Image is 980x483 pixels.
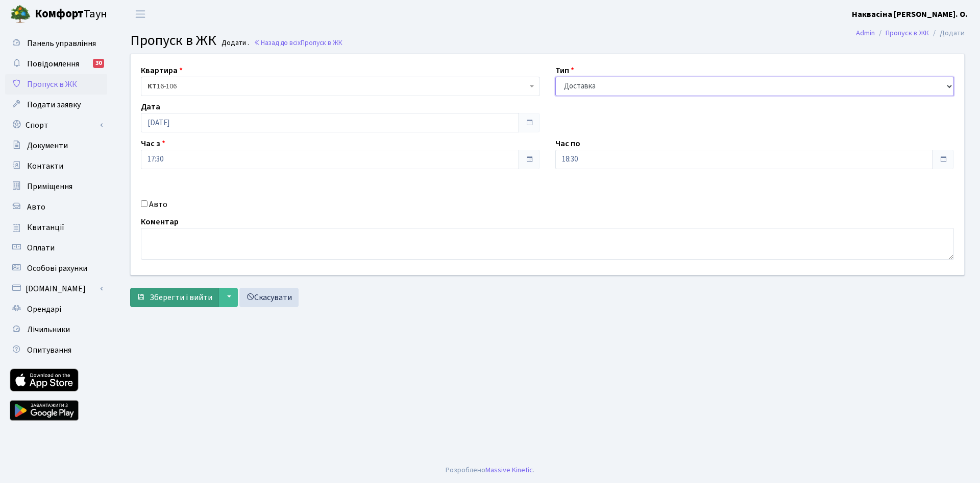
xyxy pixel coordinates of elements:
[148,81,527,91] span: <b>КТ</b>&nbsp;&nbsp;&nbsp;&nbsp;16-106
[5,176,107,197] a: Приміщення
[301,38,342,48] span: Пропуск в ЖК
[141,101,160,113] label: Дата
[27,140,68,151] span: Документи
[35,6,107,23] span: Таун
[5,279,107,299] a: [DOMAIN_NAME]
[5,74,107,95] a: Пропуск в ЖК
[27,201,45,213] span: Авто
[130,288,219,307] button: Зберегти і вийти
[5,54,107,74] a: Повідомлення30
[27,99,81,110] span: Подати заявку
[27,324,70,335] span: Лічильники
[856,28,875,38] a: Admin
[148,81,157,91] b: КТ
[27,242,55,254] span: Оплати
[5,95,107,115] a: Подати заявку
[130,30,216,51] span: Пропуск в ЖК
[219,39,249,48] small: Додати .
[27,58,79,70] span: Повідомлення
[10,4,31,25] img: logo.png
[5,258,107,279] a: Особові рахунки
[27,222,64,233] span: Квитанції
[93,59,104,68] div: 30
[929,28,965,39] li: Додати
[555,64,574,77] label: Тип
[141,216,179,228] label: Коментар
[5,156,107,176] a: Контакти
[886,28,929,38] a: Пропуск в ЖК
[5,217,107,238] a: Квитанції
[150,292,212,303] span: Зберегти і вийти
[5,340,107,360] a: Опитування
[555,137,580,150] label: Час по
[485,465,533,475] a: Massive Kinetic
[852,8,968,20] a: Наквасіна [PERSON_NAME]. О.
[149,198,167,211] label: Авто
[35,6,84,22] b: Комфорт
[5,238,107,258] a: Оплати
[141,77,540,96] span: <b>КТ</b>&nbsp;&nbsp;&nbsp;&nbsp;16-106
[5,197,107,217] a: Авто
[841,22,980,44] nav: breadcrumb
[141,64,183,77] label: Квартира
[27,344,71,356] span: Опитування
[254,38,342,48] a: Назад до всіхПропуск в ЖК
[5,319,107,340] a: Лічильники
[5,115,107,135] a: Спорт
[5,135,107,156] a: Документи
[27,263,87,274] span: Особові рахунки
[5,299,107,319] a: Орендарі
[128,6,153,22] button: Переключити навігацію
[446,465,534,476] div: Розроблено .
[27,160,63,172] span: Контакти
[27,181,72,192] span: Приміщення
[239,288,299,307] a: Скасувати
[27,304,61,315] span: Орендарі
[27,38,96,49] span: Панель управління
[27,79,77,90] span: Пропуск в ЖК
[5,33,107,54] a: Панель управління
[141,137,165,150] label: Час з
